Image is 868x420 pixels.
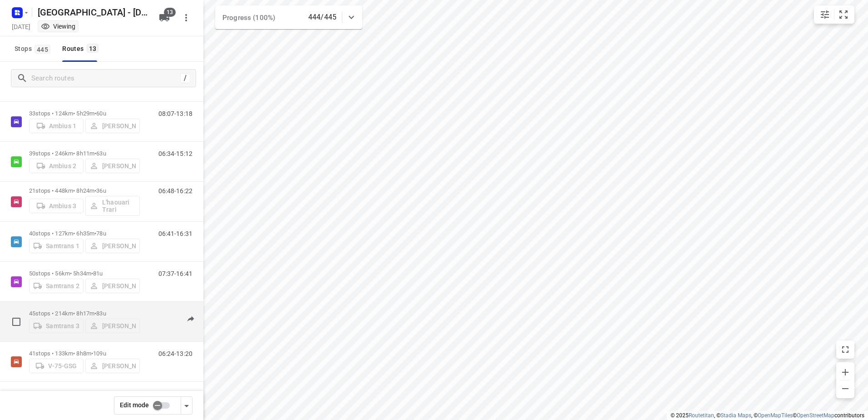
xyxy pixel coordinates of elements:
span: 83u [96,310,106,317]
div: / [180,73,190,83]
span: • [94,310,96,317]
p: 50 stops • 56km • 5h34m [29,270,140,277]
a: Stadia Maps [720,412,751,419]
span: • [91,270,93,277]
a: OpenStreetMap [797,412,834,419]
a: Routetitan [689,412,714,419]
li: © 2025 , © , © © contributors [671,412,864,419]
span: 63u [96,150,106,157]
span: • [94,110,96,117]
p: 41 stops • 133km • 8h8m [29,350,140,357]
span: 445 [35,45,50,54]
p: 06:48-16:22 [158,187,192,195]
button: 13 [155,9,173,27]
div: You are currently in view mode. To make any changes, go to edit project. [41,22,75,31]
button: Fit zoom [834,5,853,24]
span: • [94,150,96,157]
p: 07:37-16:41 [158,270,192,277]
span: Edit mode [120,401,149,409]
input: Search routes [31,71,180,85]
p: 06:24-13:20 [158,350,192,357]
p: 06:34-15:12 [158,150,192,157]
span: 109u [93,350,106,357]
span: 60u [96,110,106,117]
div: small contained button group [814,5,854,24]
span: 81u [93,270,103,277]
span: • [94,230,96,237]
span: Progress (100%) [222,14,275,22]
p: 39 stops • 246km • 8h11m [29,150,140,157]
span: 13 [87,44,99,53]
div: Progress (100%)444/445 [215,5,362,29]
p: 06:41-16:31 [158,230,192,237]
button: Send to driver [182,310,200,328]
button: Map settings [816,5,834,24]
p: 33 stops • 124km • 5h29m [29,110,140,117]
span: Select [7,313,25,331]
div: Driver app settings [181,400,192,411]
p: 21 stops • 448km • 8h24m [29,187,140,194]
span: 78u [96,230,106,237]
button: More [177,9,195,27]
p: 45 stops • 214km • 8h17m [29,310,140,317]
p: 444/445 [308,12,336,23]
span: Stops [15,43,53,55]
p: 08:07-13:18 [158,110,192,117]
div: Routes [62,43,101,55]
span: • [91,350,93,357]
span: • [94,187,96,194]
p: 40 stops • 127km • 6h35m [29,230,140,237]
a: OpenMapTiles [758,412,793,419]
span: 13 [164,8,176,17]
span: 36u [96,187,106,194]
